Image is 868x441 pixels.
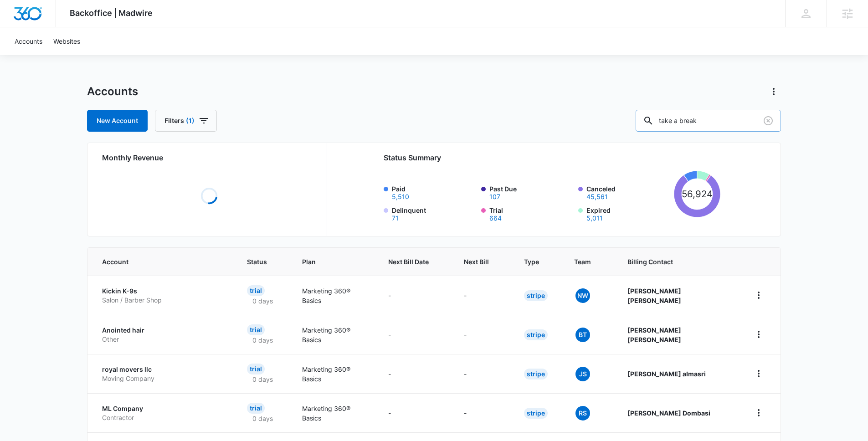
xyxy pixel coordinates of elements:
[453,276,513,315] td: -
[575,328,590,342] span: BT
[627,257,729,267] span: Billing Contact
[102,326,225,344] a: Anointed hairOther
[575,406,590,420] span: RS
[87,110,148,132] a: New Account
[247,374,278,384] p: 0 days
[102,404,225,413] p: ML Company
[575,367,590,381] span: JS
[388,257,429,267] span: Next Bill Date
[102,152,316,163] h2: Monthly Revenue
[751,288,766,303] button: home
[574,257,592,267] span: Team
[766,84,781,99] button: Actions
[102,287,225,296] p: Kickin K-9s
[247,335,278,345] p: 0 days
[247,324,265,335] div: Trial
[489,184,573,200] label: Past Due
[377,315,453,354] td: -
[48,27,86,55] a: Websites
[627,326,681,344] strong: [PERSON_NAME] [PERSON_NAME]
[392,215,399,221] button: Delinquent
[464,257,489,267] span: Next Bill
[377,354,453,393] td: -
[102,413,225,422] p: Contractor
[524,257,539,267] span: Type
[453,354,513,393] td: -
[155,110,217,132] button: Filters(1)
[453,393,513,432] td: -
[524,369,548,379] div: Stripe
[636,110,781,132] input: Search
[302,364,366,384] p: Marketing 360® Basics
[524,408,548,419] div: Stripe
[489,215,502,221] button: Trial
[489,205,573,221] label: Trial
[682,188,713,200] tspan: 56,924
[102,335,225,344] p: Other
[751,405,766,420] button: home
[392,205,476,221] label: Delinquent
[627,287,681,304] strong: [PERSON_NAME] [PERSON_NAME]
[247,285,265,296] div: Trial
[575,288,590,303] span: NW
[247,403,265,414] div: Trial
[524,290,548,301] div: Stripe
[489,194,500,200] button: Past Due
[102,326,225,335] p: Anointed hair
[761,113,776,128] button: Clear
[377,276,453,315] td: -
[102,365,225,383] a: royal movers llcMoving Company
[384,152,720,163] h2: Status Summary
[453,315,513,354] td: -
[102,296,225,305] p: Salon / Barber Shop
[302,257,366,267] span: Plan
[102,404,225,422] a: ML CompanyContractor
[247,364,265,374] div: Trial
[102,287,225,304] a: Kickin K-9sSalon / Barber Shop
[302,325,366,344] p: Marketing 360® Basics
[586,184,670,200] label: Canceled
[392,194,409,200] button: Paid
[302,286,366,305] p: Marketing 360® Basics
[70,8,153,18] span: Backoffice | Madwire
[586,194,608,200] button: Canceled
[586,205,670,221] label: Expired
[302,404,366,423] p: Marketing 360® Basics
[586,215,603,221] button: Expired
[186,118,195,124] span: (1)
[247,257,267,267] span: Status
[247,414,278,423] p: 0 days
[751,327,766,342] button: home
[102,257,212,267] span: Account
[627,370,706,378] strong: [PERSON_NAME] almasri
[392,184,476,200] label: Paid
[247,296,278,306] p: 0 days
[524,329,548,340] div: Stripe
[87,85,138,98] h1: Accounts
[627,409,710,417] strong: [PERSON_NAME] Dombasi
[102,365,225,374] p: royal movers llc
[377,393,453,432] td: -
[9,27,48,55] a: Accounts
[751,366,766,381] button: home
[102,374,225,383] p: Moving Company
